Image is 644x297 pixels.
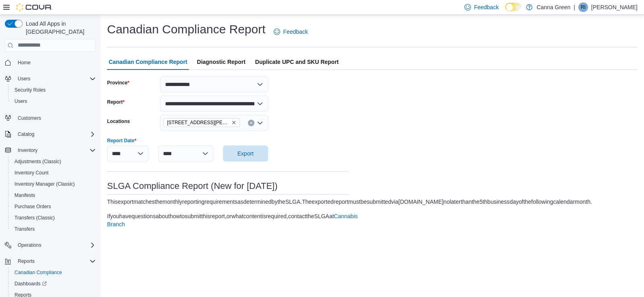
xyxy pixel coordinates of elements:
label: Report Date [107,137,136,144]
button: Export [223,145,268,162]
div: If you have questions about how to submit this report, or what content is required, contact the S... [107,212,358,228]
span: Inventory [18,147,37,154]
label: Locations [107,118,130,125]
div: This export matches the monthly reporting requirements as determined by the SLGA. The exported re... [107,198,592,206]
span: Operations [14,240,96,250]
span: Security Roles [14,87,45,93]
span: Security Roles [11,85,96,95]
span: Inventory Manager (Classic) [11,179,96,189]
a: Transfers (Classic) [11,213,58,223]
h1: Canadian Compliance Report [107,21,266,37]
div: Raven Irwin [578,2,588,12]
span: Customers [14,113,96,123]
a: Dashboards [11,279,50,289]
p: Canna Green [537,2,570,12]
button: Reports [14,256,38,266]
span: Reports [18,258,35,264]
span: Export [237,150,254,158]
span: Customers [18,115,41,121]
span: Users [14,98,27,104]
a: Dashboards [8,278,99,289]
input: Dark Mode [505,3,522,11]
span: Canadian Compliance [14,269,62,276]
span: Feedback [283,28,308,36]
span: Canadian Compliance [11,268,96,277]
img: Cova [16,3,52,11]
span: Load All Apps in [GEOGRAPHIC_DATA] [23,20,96,36]
a: Home [14,58,34,68]
button: Transfers (Classic) [8,212,99,223]
span: Inventory Count [14,170,49,176]
span: RI [581,2,586,12]
span: Transfers [11,224,96,234]
span: Users [18,76,30,82]
button: Operations [2,240,99,251]
button: Transfers [8,223,99,235]
span: Purchase Orders [11,202,96,211]
label: Province [107,80,129,86]
span: Inventory Manager (Classic) [14,181,75,187]
a: Manifests [11,190,38,200]
button: Inventory Count [8,167,99,178]
span: Users [14,74,96,84]
span: Dashboards [14,281,47,287]
a: Canadian Compliance [11,268,65,277]
button: Open list of options [257,120,263,126]
button: Manifests [8,190,99,201]
span: Diagnostic Report [197,54,246,70]
a: Inventory Manager (Classic) [11,179,78,189]
span: Manifests [14,192,35,199]
span: Duplicate UPC and SKU Report [255,54,339,70]
span: Manifests [11,190,96,200]
a: Purchase Orders [11,202,54,211]
p: [PERSON_NAME] [591,2,638,12]
button: Operations [14,240,45,250]
span: Operations [18,242,41,248]
p: | [574,2,575,12]
a: Adjustments (Classic) [11,157,64,166]
label: Report [107,99,124,105]
span: Home [18,59,31,66]
span: [STREET_ADDRESS][PERSON_NAME] [167,119,230,127]
span: Adjustments (Classic) [11,157,96,166]
span: Purchase Orders [14,203,51,210]
button: Catalog [14,129,37,139]
button: Inventory [2,145,99,156]
a: Customers [14,113,44,123]
button: Users [8,96,99,107]
button: Reports [2,256,99,267]
span: Reports [14,256,96,266]
a: Feedback [270,24,311,40]
span: Inventory Count [11,168,96,178]
button: Inventory Manager (Classic) [8,178,99,190]
span: Inventory [14,145,96,155]
span: Adjustments (Classic) [14,158,61,165]
a: Transfers [11,224,38,234]
button: Catalog [2,129,99,140]
button: Remove 2120 Albert Street from selection in this group [231,120,236,125]
span: Canadian Compliance Report [109,54,187,70]
button: Users [2,73,99,84]
span: Catalog [14,129,96,139]
span: Home [14,57,96,68]
a: Inventory Count [11,168,52,178]
button: Adjustments (Classic) [8,156,99,167]
span: Transfers [14,226,35,232]
a: Users [11,96,30,106]
button: Customers [2,112,99,123]
button: Home [2,57,99,68]
a: Security Roles [11,85,49,95]
button: Clear input [248,120,254,126]
button: Canadian Compliance [8,267,99,278]
button: Inventory [14,145,41,155]
button: Users [14,74,33,84]
a: Cannabis Branch [107,213,358,227]
button: Security Roles [8,84,99,96]
span: Users [11,96,96,106]
span: Feedback [474,3,499,11]
span: 2120 Albert Street [163,118,240,127]
h3: SLGA Compliance Report (New for [DATE]) [107,181,349,191]
button: Purchase Orders [8,201,99,212]
span: Transfers (Classic) [14,215,55,221]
